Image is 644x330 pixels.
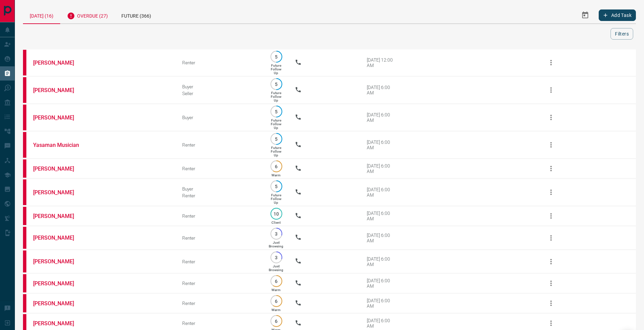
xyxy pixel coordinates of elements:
[274,318,279,324] p: 6
[182,142,258,148] div: Renter
[367,211,396,221] div: [DATE] 6:00 AM
[274,255,279,260] p: 3
[33,166,84,172] a: [PERSON_NAME]
[271,308,281,312] p: Warm
[182,166,258,171] div: Renter
[274,231,279,236] p: 3
[577,7,593,23] button: Select Date Range
[33,300,84,307] a: [PERSON_NAME]
[367,139,396,150] div: [DATE] 6:00 AM
[182,186,258,192] div: Buyer
[33,235,84,241] a: [PERSON_NAME]
[182,193,258,198] div: Renter
[367,112,396,123] div: [DATE] 6:00 AM
[367,278,396,289] div: [DATE] 6:00 AM
[269,241,283,248] p: Just Browsing
[367,318,396,329] div: [DATE] 6:00 AM
[23,105,26,130] div: property.ca
[182,213,258,219] div: Renter
[33,280,84,287] a: [PERSON_NAME]
[23,159,26,178] div: property.ca
[271,118,281,130] p: Future Follow Up
[274,211,279,216] p: 10
[182,321,258,326] div: Renter
[182,84,258,89] div: Buyer
[33,60,84,66] a: [PERSON_NAME]
[23,227,26,249] div: property.ca
[33,189,84,196] a: [PERSON_NAME]
[269,264,283,272] p: Just Browsing
[182,235,258,241] div: Renter
[367,187,396,198] div: [DATE] 6:00 AM
[367,256,396,267] div: [DATE] 6:00 AM
[23,7,60,24] div: [DATE] (16)
[274,279,279,284] p: 6
[33,258,84,265] a: [PERSON_NAME]
[274,184,279,189] p: 5
[274,136,279,141] p: 5
[271,146,281,157] p: Future Follow Up
[115,7,158,23] div: Future (366)
[271,91,281,102] p: Future Follow Up
[271,64,281,75] p: Future Follow Up
[33,114,84,121] a: [PERSON_NAME]
[271,221,281,224] p: Client
[23,132,26,158] div: property.ca
[599,9,636,21] button: Add Task
[367,298,396,309] div: [DATE] 6:00 AM
[23,207,26,225] div: property.ca
[274,299,279,304] p: 6
[182,115,258,120] div: Buyer
[274,54,279,59] p: 5
[182,281,258,286] div: Renter
[33,320,84,327] a: [PERSON_NAME]
[60,7,115,23] div: Overdue (27)
[23,77,26,103] div: property.ca
[33,213,84,219] a: [PERSON_NAME]
[33,142,84,148] a: Yasaman Musician
[23,250,26,272] div: property.ca
[611,28,633,40] button: Filters
[182,301,258,306] div: Renter
[367,233,396,243] div: [DATE] 6:00 AM
[271,193,281,204] p: Future Follow Up
[274,82,279,87] p: 5
[367,57,396,68] div: [DATE] 12:00 AM
[23,294,26,312] div: property.ca
[23,179,26,205] div: property.ca
[274,164,279,169] p: 6
[271,173,281,177] p: Warm
[182,91,258,96] div: Seller
[367,163,396,174] div: [DATE] 6:00 AM
[23,50,26,75] div: property.ca
[23,274,26,292] div: property.ca
[182,259,258,264] div: Renter
[367,85,396,95] div: [DATE] 6:00 AM
[33,87,84,93] a: [PERSON_NAME]
[182,60,258,65] div: Renter
[274,109,279,114] p: 5
[271,288,281,292] p: Warm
